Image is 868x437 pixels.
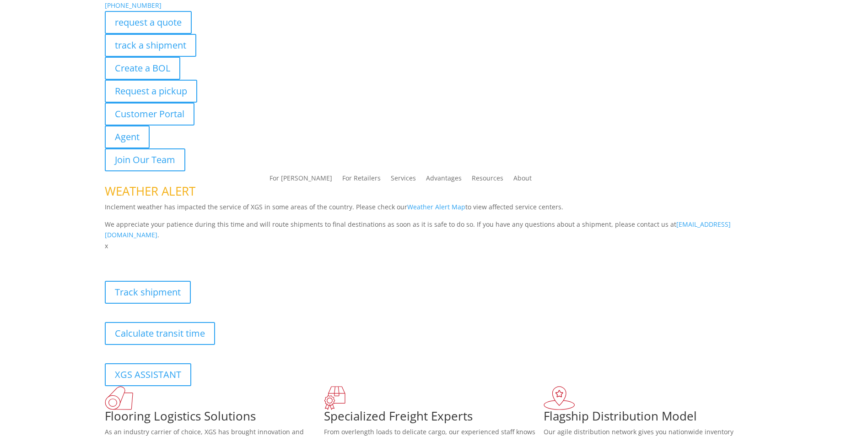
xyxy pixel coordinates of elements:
a: Calculate transit time [105,322,215,345]
a: Track shipment [105,281,191,304]
a: About [513,175,532,185]
a: Request a pickup [105,80,197,103]
p: Inclement weather has impacted the service of XGS in some areas of the country. Please check our ... [105,202,764,219]
h1: Flooring Logistics Solutions [105,410,324,426]
a: For Retailers [342,175,381,185]
span: WEATHER ALERT [105,183,195,199]
p: x [105,240,764,251]
img: xgs-icon-total-supply-chain-intelligence-red [105,386,133,410]
h1: Flagship Distribution Model [544,410,763,426]
a: Customer Portal [105,103,194,126]
img: xgs-icon-focused-on-flooring-red [324,386,345,410]
a: For [PERSON_NAME] [270,175,332,185]
img: xgs-icon-flagship-distribution-model-red [544,386,575,410]
a: track a shipment [105,34,196,57]
a: XGS ASSISTANT [105,363,191,386]
b: Visibility, transparency, and control for your entire supply chain. [105,253,309,262]
a: Advantages [426,175,462,185]
h1: Specialized Freight Experts [324,410,544,426]
a: Join Our Team [105,148,185,171]
a: Resources [472,175,503,185]
a: [PHONE_NUMBER] [105,1,162,10]
a: Services [391,175,416,185]
p: We appreciate your patience during this time and will route shipments to final destinations as so... [105,219,764,241]
a: request a quote [105,11,192,34]
a: Weather Alert Map [407,202,465,211]
a: Create a BOL [105,57,180,80]
a: Agent [105,126,150,148]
